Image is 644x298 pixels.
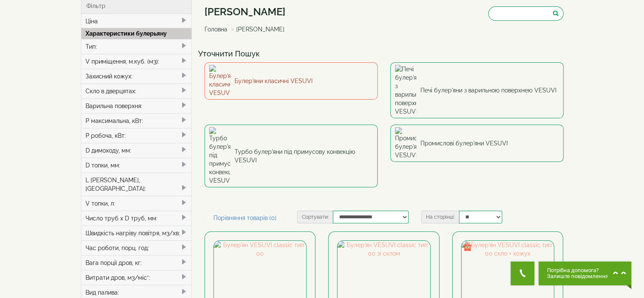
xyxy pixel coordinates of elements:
[205,26,227,33] a: Головна
[198,50,570,58] h4: Уточнити Пошук
[81,98,192,113] div: Варильна поверхня:
[81,84,192,98] div: Скло в дверцятах:
[81,14,192,28] div: Ціна
[205,211,285,225] a: Порівняння товарів (0)
[297,211,333,223] label: Сортувати:
[395,127,416,159] img: Промислові булер'яни VESUVI
[81,69,192,84] div: Захисний кожух:
[209,65,230,97] img: Булер'яни класичні VESUVI
[205,62,378,100] a: Булер'яни класичні VESUVI Булер'яни класичні VESUVI
[81,28,192,39] div: Характеристики булерьяну
[81,240,192,255] div: Час роботи, порц. год:
[547,267,608,273] span: Потрібна допомога?
[81,255,192,270] div: Вага порції дров, кг:
[511,262,534,285] button: Get Call button
[463,242,472,251] img: gift
[81,196,192,211] div: V топки, л:
[390,125,564,162] a: Промислові булер'яни VESUVI Промислові булер'яни VESUVI
[229,25,285,33] li: [PERSON_NAME]
[81,39,192,54] div: Тип:
[205,6,291,17] h1: [PERSON_NAME]
[205,125,378,187] a: Турбо булер'яни під примусову конвекцію VESUVI Турбо булер'яни під примусову конвекцію VESUVI
[81,113,192,128] div: P максимальна, кВт:
[81,270,192,285] div: Витрати дров, м3/міс*:
[81,226,192,240] div: Швидкість нагріву повітря, м3/хв:
[81,143,192,158] div: D димоходу, мм:
[547,273,608,279] span: Залиште повідомлення
[209,127,230,185] img: Турбо булер'яни під примусову конвекцію VESUVI
[81,173,192,196] div: L [PERSON_NAME], [GEOGRAPHIC_DATA]:
[390,62,564,118] a: Печі булер'яни з варильною поверхнею VESUVI Печі булер'яни з варильною поверхнею VESUVI
[81,158,192,173] div: D топки, мм:
[81,211,192,226] div: Число труб x D труб, мм:
[395,65,416,116] img: Печі булер'яни з варильною поверхнею VESUVI
[421,211,459,223] label: На сторінці:
[81,54,192,69] div: V приміщення, м.куб. (м3):
[539,262,631,285] button: Chat button
[81,128,192,143] div: P робоча, кВт:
